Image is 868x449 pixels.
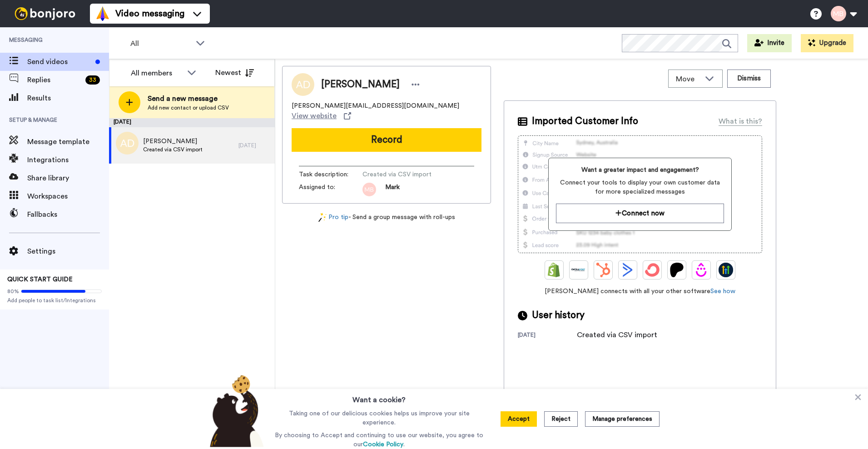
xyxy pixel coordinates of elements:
img: bear-with-cookie.png [202,374,269,447]
button: Invite [747,34,792,52]
img: ConvertKit [645,263,660,277]
div: [DATE] [109,118,275,127]
span: Imported Customer Info [532,115,638,128]
button: Accept [501,411,537,427]
span: Created via CSV import [362,170,449,179]
span: Mark [385,183,400,196]
span: Message template [27,136,109,147]
img: GoHighLevel [719,263,733,277]
span: Add people to task list/Integrations [7,297,102,304]
img: Hubspot [596,263,610,277]
h3: Want a cookie? [352,389,406,405]
div: Created via CSV import [577,329,657,340]
img: ad.png [116,132,139,155]
span: Share library [27,173,109,184]
span: [PERSON_NAME] [143,137,203,146]
button: Record [292,128,481,152]
span: Workspaces [27,191,109,202]
img: Image of Adam Dickinson [292,73,314,96]
div: [DATE] [518,331,577,340]
img: Drip [694,263,709,277]
span: [PERSON_NAME] [321,78,400,91]
img: Ontraport [571,263,586,277]
img: ActiveCampaign [620,263,635,277]
div: All members [131,68,183,79]
span: All [130,38,191,49]
a: Pro tip [318,213,348,222]
a: See how [710,288,735,294]
p: Taking one of our delicious cookies helps us improve your site experience. [273,409,486,427]
img: ee0f2f59-ee22-4b0e-b309-bb6c7cc72f27.png [362,183,376,196]
button: Connect now [556,204,724,223]
span: Integrations [27,155,109,165]
div: [DATE] [238,142,270,149]
img: magic-wand.svg [318,213,327,222]
span: Settings [27,246,109,257]
a: Cookie Policy [363,441,403,448]
p: By choosing to Accept and continuing to use our website, you agree to our . [273,431,486,449]
div: What is this? [719,116,762,127]
span: [PERSON_NAME][EMAIL_ADDRESS][DOMAIN_NAME] [292,101,459,110]
span: Send videos [27,56,92,67]
button: Dismiss [727,70,771,88]
span: User history [532,309,585,322]
span: 80% [7,288,19,295]
a: View website [292,110,351,121]
span: QUICK START GUIDE [7,276,73,283]
button: Newest [208,64,261,82]
span: Results [27,93,109,104]
span: Video messaging [115,7,184,20]
div: - Send a group message with roll-ups [282,213,491,222]
button: Manage preferences [585,411,660,427]
span: Assigned to: [299,183,362,196]
span: [PERSON_NAME] connects with all your other software [518,287,762,296]
img: Patreon [670,263,684,277]
span: View website [292,110,337,121]
span: Want a greater impact and engagement? [556,165,724,175]
span: Connect your tools to display your own customer data for more specialized messages [556,178,724,196]
div: 33 [85,75,100,85]
img: bj-logo-header-white.svg [11,7,79,20]
span: Fallbacks [27,209,109,220]
img: vm-color.svg [95,6,110,21]
span: Task description : [299,170,362,179]
button: Upgrade [801,34,853,52]
span: Add new contact or upload CSV [148,104,229,111]
button: Reject [544,411,578,427]
img: Shopify [547,263,561,277]
span: Created via CSV import [143,146,203,153]
span: Send a new message [148,93,229,104]
span: Move [676,74,700,85]
span: Replies [27,75,82,85]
